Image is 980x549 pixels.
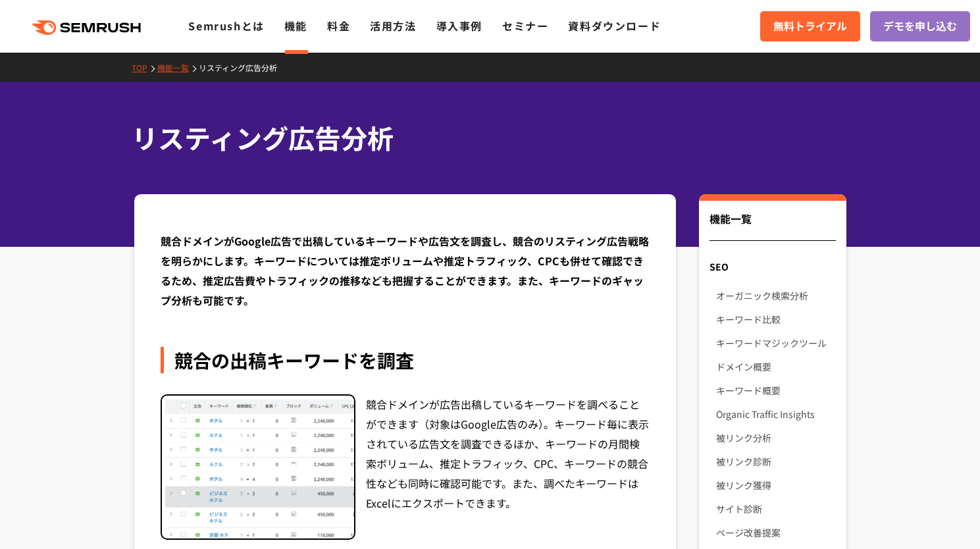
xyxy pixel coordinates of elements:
img: リスティング広告分析 キーワード [162,396,354,539]
a: 料金 [327,18,350,34]
span: デモを申し込む [883,18,957,35]
a: オーガニック検索分析 [716,284,835,307]
a: キーワードマジックツール [716,331,835,355]
a: デモを申し込む [870,11,970,41]
a: 無料トライアル [760,11,860,41]
a: 導入事例 [436,18,482,34]
a: 機能一覧 [157,62,199,73]
span: 無料トライアル [773,18,847,35]
a: サイト診断 [716,497,835,521]
a: TOP [132,62,157,73]
a: ドメイン概要 [716,355,835,379]
div: SEO [699,255,846,278]
a: 被リンク獲得 [716,473,835,497]
div: 競合ドメインが広告出稿しているキーワードを調べることができます（対象はGoogle広告のみ）。キーワード毎に表示されている広告文を調査できるほか、キーワードの月間検索ボリューム、推定トラフィック... [366,394,650,540]
a: 被リンク分析 [716,426,835,450]
h1: リスティング広告分析 [132,118,836,157]
div: 競合の出稿キーワードを調査 [161,347,650,373]
a: キーワード比較 [716,307,835,331]
a: 被リンク診断 [716,450,835,473]
a: 資料ダウンロード [568,18,661,34]
div: 競合ドメインがGoogle広告で出稿しているキーワードや広告文を調査し、競合のリスティング広告戦略を明らかにします。キーワードについては推定ボリュームや推定トラフィック、CPCも併せて確認できる... [161,231,650,310]
div: 機能一覧 [709,211,835,241]
a: 活用方法 [370,18,416,34]
a: 機能 [284,18,307,34]
a: キーワード概要 [716,379,835,402]
a: リスティング広告分析 [199,62,287,73]
a: セミナー [502,18,548,34]
a: Semrushとは [188,18,264,34]
a: ページ改善提案 [716,521,835,544]
a: Organic Traffic Insights [716,402,835,426]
